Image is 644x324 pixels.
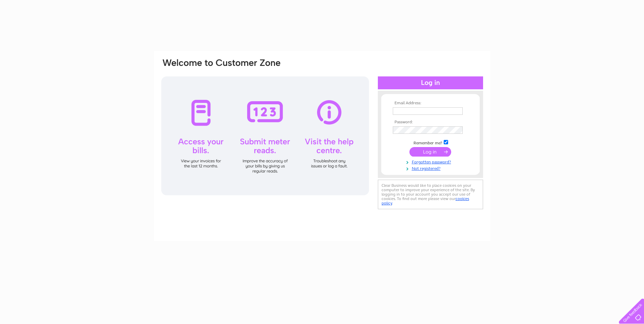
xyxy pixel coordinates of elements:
[391,120,470,125] th: Password:
[378,180,483,209] div: Clear Business would like to place cookies on your computer to improve your experience of the sit...
[393,158,470,165] a: Forgotten password?
[391,139,470,146] td: Remember me?
[382,196,469,205] a: cookies policy
[391,101,470,106] th: Email Address:
[409,147,451,157] input: Submit
[393,165,470,171] a: Not registered?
